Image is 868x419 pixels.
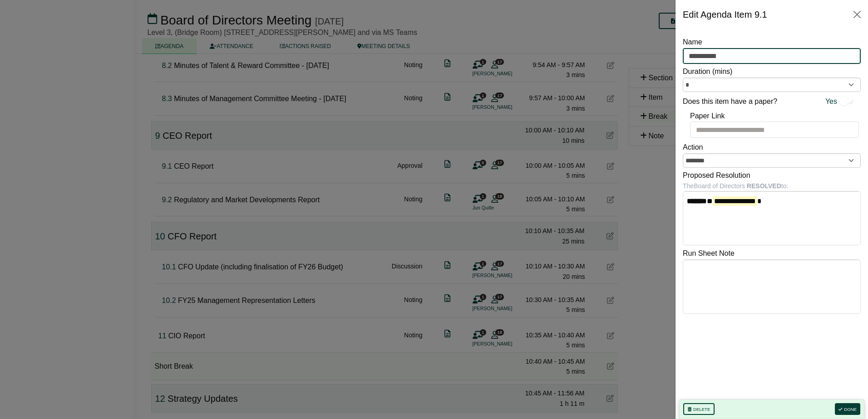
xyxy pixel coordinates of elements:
[683,141,703,153] label: Action
[683,403,715,415] button: Delete
[683,248,735,259] label: Run Sheet Note
[683,181,861,191] div: The Board of Directors to:
[683,66,732,78] label: Duration (mins)
[683,96,777,107] label: Does this item have a paper?
[850,7,864,22] button: Close
[683,36,702,48] label: Name
[690,110,725,122] label: Paper Link
[683,7,767,22] div: Edit Agenda Item 9.1
[835,403,860,415] button: Done
[683,170,750,181] label: Proposed Resolution
[825,96,837,107] span: Yes
[747,182,781,190] b: RESOLVED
